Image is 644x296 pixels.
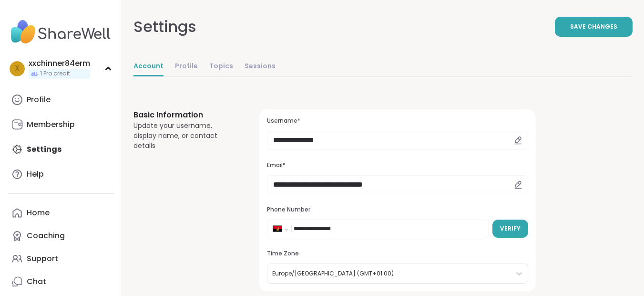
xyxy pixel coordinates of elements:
img: ShareWell Nav Logo [8,15,114,49]
a: Account [133,57,164,76]
a: Sessions [245,57,276,76]
button: Verify [492,220,528,238]
div: Help [27,169,44,180]
h3: Phone Number [267,206,528,214]
a: Profile [175,57,198,76]
a: Membership [8,113,114,136]
h3: Time Zone [267,250,528,258]
a: Coaching [8,224,114,247]
div: Coaching [27,231,65,241]
div: xxchinner84erm [29,58,90,69]
h3: Email* [267,161,528,169]
span: 1 Pro credit [40,70,70,78]
h3: Basic Information [133,109,236,121]
div: Home [27,208,50,218]
a: Home [8,201,114,224]
div: Membership [27,119,75,130]
span: x [15,63,20,75]
a: Topics [209,57,233,76]
div: Chat [27,276,46,287]
div: Update your username, display name, or contact details [133,121,236,151]
a: Chat [8,270,114,293]
h3: Username* [267,117,528,125]
a: Help [8,163,114,186]
div: Profile [27,95,51,105]
a: Support [8,247,114,270]
span: Verify [500,224,521,233]
span: Save Changes [570,22,617,31]
a: Profile [8,88,114,111]
div: Support [27,254,58,264]
div: Settings [133,15,196,38]
button: Save Changes [555,17,633,37]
